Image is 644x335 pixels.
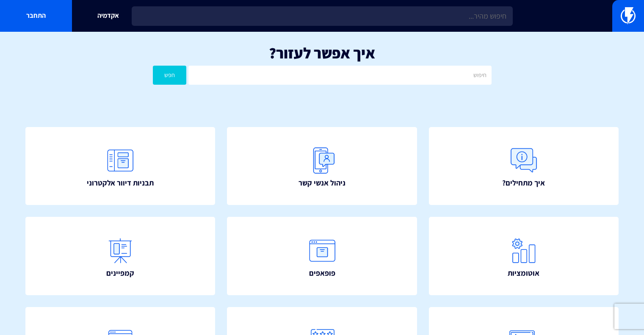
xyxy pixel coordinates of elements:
[25,217,215,295] a: קמפיינים
[309,268,335,279] span: פופאפים
[25,127,215,205] a: תבניות דיוור אלקטרוני
[87,177,154,188] span: תבניות דיוור אלקטרוני
[508,268,539,279] span: אוטומציות
[132,6,513,26] input: חיפוש מהיר...
[429,217,619,295] a: אוטומציות
[106,268,134,279] span: קמפיינים
[227,127,417,205] a: ניהול אנשי קשר
[188,66,491,85] input: חיפוש
[227,217,417,295] a: פופאפים
[13,44,631,61] h1: איך אפשר לעזור?
[502,177,545,188] span: איך מתחילים?
[299,177,345,188] span: ניהול אנשי קשר
[429,127,619,205] a: איך מתחילים?
[153,66,187,85] button: חפש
